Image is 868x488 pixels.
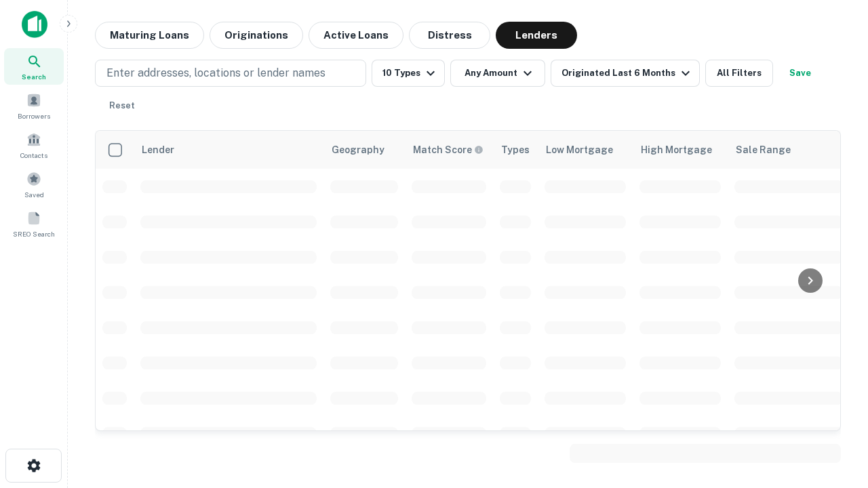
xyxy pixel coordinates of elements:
p: Enter addresses, locations or lender names [106,65,325,81]
button: Originations [210,22,303,49]
a: Contacts [4,127,64,163]
button: 10 Types [372,60,445,87]
a: Borrowers [4,87,64,124]
div: Sale Range [736,142,791,158]
th: Capitalize uses an advanced AI algorithm to match your search with the best lender. The match sco... [405,131,493,169]
div: Geography [332,142,384,158]
div: Lender [142,142,174,158]
button: Enter addresses, locations or lender names [95,60,366,87]
button: Distress [409,22,490,49]
th: Sale Range [728,131,850,169]
span: SREO Search [13,228,55,239]
th: High Mortgage [633,131,728,169]
button: Lenders [496,22,577,49]
th: Geography [323,131,405,169]
th: Low Mortgage [538,131,633,169]
button: Any Amount [450,60,545,87]
img: capitalize-icon.png [22,11,47,38]
span: Search [22,71,46,82]
th: Types [493,131,538,169]
div: Capitalize uses an advanced AI algorithm to match your search with the best lender. The match sco... [413,142,484,157]
div: Types [501,142,530,158]
iframe: Chat Widget [800,380,868,445]
a: Search [4,48,64,85]
div: Low Mortgage [546,142,613,158]
a: SREO Search [4,205,64,242]
button: Active Loans [309,22,403,49]
button: All Filters [705,60,773,87]
div: High Mortgage [641,142,712,158]
div: Originated Last 6 Months [561,65,694,81]
button: Save your search to get updates of matches that match your search criteria. [778,60,822,87]
a: Saved [4,166,64,203]
button: Reset [100,92,144,119]
h6: Match Score [413,142,481,157]
th: Lender [134,131,323,169]
button: Originated Last 6 Months [551,60,700,87]
span: Borrowers [18,110,50,121]
span: Contacts [20,150,47,161]
button: Maturing Loans [95,22,204,49]
span: Saved [24,189,44,200]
